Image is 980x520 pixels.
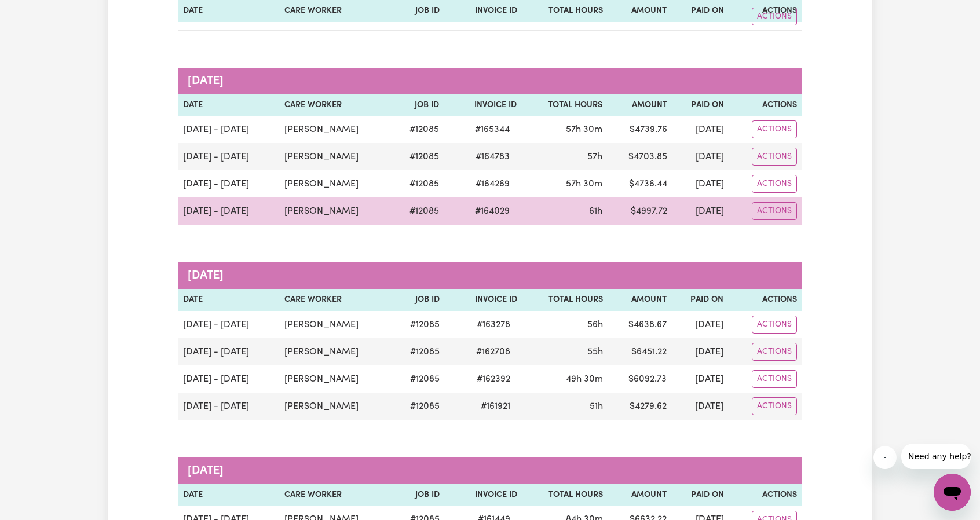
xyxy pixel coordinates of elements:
[280,170,392,197] td: [PERSON_NAME]
[672,143,729,170] td: [DATE]
[280,393,392,420] td: [PERSON_NAME]
[392,197,444,225] td: # 12085
[607,94,671,116] th: Amount
[392,365,444,393] td: # 12085
[178,365,280,393] td: [DATE] - [DATE]
[752,343,797,361] button: Actions
[607,116,671,143] td: $ 4739.76
[392,393,444,420] td: # 12085
[671,484,728,506] th: Paid On
[178,68,802,94] caption: [DATE]
[566,180,602,189] span: 57 hours 30 minutes
[590,402,603,411] span: 51 hours
[178,484,280,506] th: Date
[392,338,444,365] td: # 12085
[607,170,671,197] td: $ 4736.44
[444,289,521,311] th: Invoice ID
[280,143,392,170] td: [PERSON_NAME]
[608,311,671,338] td: $ 4638.67
[178,457,802,484] caption: [DATE]
[729,94,802,116] th: Actions
[752,316,797,334] button: Actions
[672,116,729,143] td: [DATE]
[469,345,517,359] span: # 162708
[178,262,802,289] caption: [DATE]
[608,365,671,393] td: $ 6092.73
[729,484,802,506] th: Actions
[522,289,608,311] th: Total Hours
[470,372,517,386] span: # 162392
[587,320,603,329] span: 56 hours
[178,289,280,311] th: Date
[608,338,671,365] td: $ 6451.22
[280,311,392,338] td: [PERSON_NAME]
[470,318,517,332] span: # 163278
[444,484,522,506] th: Invoice ID
[728,289,802,311] th: Actions
[178,116,280,143] td: [DATE] - [DATE]
[671,338,728,365] td: [DATE]
[587,347,603,357] span: 55 hours
[671,289,728,311] th: Paid On
[178,143,280,170] td: [DATE] - [DATE]
[522,484,608,506] th: Total Hours
[752,397,797,415] button: Actions
[392,170,444,197] td: # 12085
[280,338,392,365] td: [PERSON_NAME]
[607,197,671,225] td: $ 4997.72
[280,116,392,143] td: [PERSON_NAME]
[608,484,671,506] th: Amount
[474,400,517,413] span: # 161921
[178,311,280,338] td: [DATE] - [DATE]
[671,365,728,393] td: [DATE]
[280,94,392,116] th: Care Worker
[566,125,602,134] span: 57 hours 30 minutes
[608,289,671,311] th: Amount
[392,289,444,311] th: Job ID
[752,175,797,193] button: Actions
[589,207,602,216] span: 61 hours
[469,150,517,164] span: # 164783
[566,375,603,384] span: 49 hours 30 minutes
[752,370,797,388] button: Actions
[178,94,280,116] th: Date
[671,393,728,420] td: [DATE]
[178,170,280,197] td: [DATE] - [DATE]
[469,177,517,191] span: # 164269
[587,152,602,162] span: 57 hours
[752,120,797,138] button: Actions
[280,289,392,311] th: Care Worker
[468,204,517,218] span: # 164029
[901,444,971,469] iframe: Message from company
[178,338,280,365] td: [DATE] - [DATE]
[672,197,729,225] td: [DATE]
[672,94,729,116] th: Paid On
[280,197,392,225] td: [PERSON_NAME]
[752,202,797,220] button: Actions
[752,8,797,25] button: Actions
[468,123,517,137] span: # 165344
[178,393,280,420] td: [DATE] - [DATE]
[521,94,607,116] th: Total Hours
[607,143,671,170] td: $ 4703.85
[752,148,797,166] button: Actions
[392,116,444,143] td: # 12085
[672,170,729,197] td: [DATE]
[280,365,392,393] td: [PERSON_NAME]
[444,94,521,116] th: Invoice ID
[671,311,728,338] td: [DATE]
[608,393,671,420] td: $ 4279.62
[873,446,897,469] iframe: Close message
[178,197,280,225] td: [DATE] - [DATE]
[392,484,444,506] th: Job ID
[392,94,444,116] th: Job ID
[392,143,444,170] td: # 12085
[934,474,971,511] iframe: Button to launch messaging window
[392,311,444,338] td: # 12085
[280,484,392,506] th: Care Worker
[7,8,70,17] span: Need any help?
